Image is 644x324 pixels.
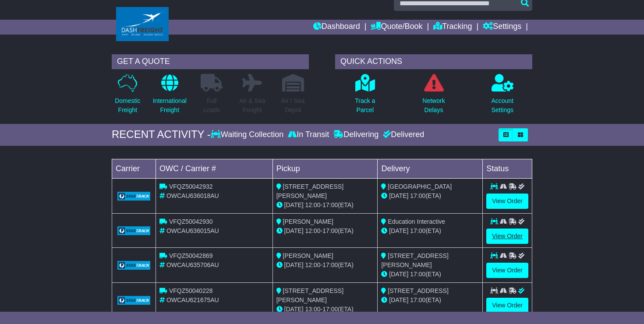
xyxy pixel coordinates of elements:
p: Air / Sea Depot [281,96,305,115]
p: Full Loads [201,96,223,115]
img: GetCarrierServiceLogo [117,261,150,270]
a: Track aParcel [354,74,375,120]
span: [STREET_ADDRESS][PERSON_NAME] [381,252,448,268]
div: (ETA) [381,296,479,305]
span: VFQZ50042932 [169,183,213,190]
td: Status [483,159,532,178]
td: Pickup [272,159,378,178]
span: [STREET_ADDRESS][PERSON_NAME] [276,183,343,199]
span: Education Interactive [388,218,445,225]
span: [DATE] [389,227,408,234]
a: Dashboard [313,20,360,35]
a: Quote/Book [371,20,422,35]
p: Air & Sea Freight [239,96,265,115]
div: (ETA) [381,270,479,279]
p: International Freight [153,96,187,115]
span: 13:00 [305,306,321,313]
p: Account Settings [491,96,513,115]
span: 17:00 [410,296,425,303]
span: [PERSON_NAME] [283,252,333,259]
span: [DATE] [284,306,304,313]
td: Delivery [378,159,483,178]
a: Tracking [433,20,472,35]
div: - (ETA) [276,201,374,210]
div: (ETA) [381,191,479,201]
span: 17:00 [410,227,425,234]
span: [PERSON_NAME] [283,218,333,225]
img: GetCarrierServiceLogo [117,296,150,305]
a: View Order [486,229,528,244]
span: [DATE] [284,201,304,208]
span: 12:00 [305,261,321,268]
div: Delivered [381,130,424,140]
a: View Order [486,298,528,313]
span: VFQZ50042869 [169,252,213,259]
div: - (ETA) [276,261,374,270]
td: OWC / Carrier # [156,159,273,178]
div: QUICK ACTIONS [335,54,532,69]
span: 17:00 [322,227,338,234]
div: - (ETA) [276,226,374,236]
a: View Order [486,194,528,209]
div: RECENT ACTIVITY - [112,128,211,141]
a: NetworkDelays [422,74,445,120]
span: [GEOGRAPHIC_DATA] [388,183,452,190]
span: OWCAU635706AU [166,261,219,268]
div: (ETA) [381,226,479,236]
div: In Transit [286,130,331,140]
a: Settings [483,20,521,35]
span: [STREET_ADDRESS] [388,287,448,294]
span: 17:00 [322,261,338,268]
a: DomesticFreight [114,74,141,120]
a: InternationalFreight [152,74,187,120]
span: OWCAU636015AU [166,227,219,234]
span: VFQZ50042930 [169,218,213,225]
img: GetCarrierServiceLogo [117,226,150,235]
div: - (ETA) [276,305,374,314]
span: OWCAU636018AU [166,192,219,199]
span: [DATE] [284,227,304,234]
span: [DATE] [389,271,408,278]
p: Track a Parcel [355,96,375,115]
span: [DATE] [284,261,304,268]
span: [DATE] [389,296,408,303]
span: 17:00 [322,306,338,313]
span: 12:00 [305,227,321,234]
span: 17:00 [410,192,425,199]
span: 17:00 [410,271,425,278]
span: VFQZ50040228 [169,287,213,294]
span: [STREET_ADDRESS][PERSON_NAME] [276,287,343,303]
img: GetCarrierServiceLogo [117,192,150,201]
a: View Order [486,263,528,278]
span: OWCAU621675AU [166,296,219,303]
span: 17:00 [322,201,338,208]
p: Network Delays [422,96,445,115]
div: GET A QUOTE [112,54,309,69]
span: 12:00 [305,201,321,208]
span: [DATE] [389,192,408,199]
div: Waiting Collection [211,130,286,140]
td: Carrier [112,159,156,178]
a: AccountSettings [491,74,514,120]
p: Domestic Freight [115,96,140,115]
div: Delivering [331,130,381,140]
